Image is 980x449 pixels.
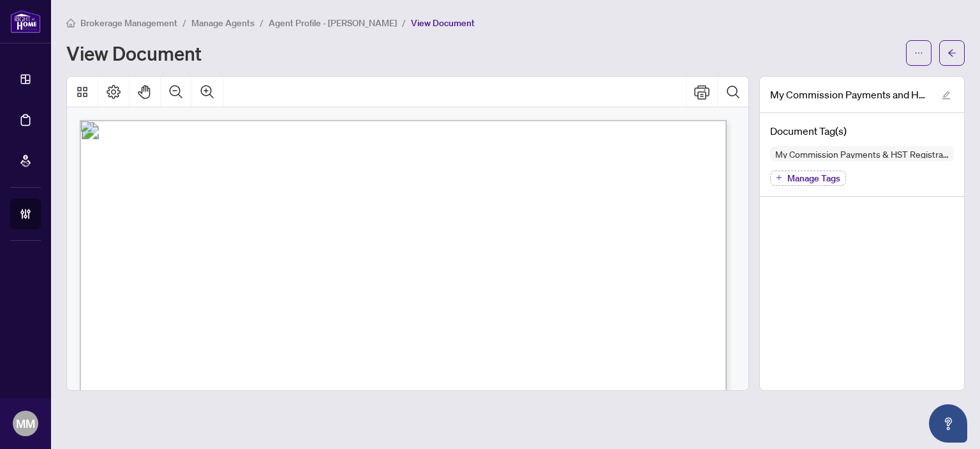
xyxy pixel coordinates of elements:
[914,49,923,57] span: ellipsis
[770,123,954,139] h4: Document Tag(s)
[776,174,782,181] span: plus
[66,19,75,27] span: home
[770,87,930,102] span: My Commission Payments and HST Registration.pdf
[770,149,954,158] span: My Commission Payments & HST Registration
[942,91,951,100] span: edit
[260,15,264,30] li: /
[929,404,967,443] button: Open asap
[770,171,846,186] button: Manage Tags
[269,17,397,29] span: Agent Profile - [PERSON_NAME]
[947,49,956,57] span: arrow-left
[411,17,475,29] span: View Document
[182,15,186,30] li: /
[787,174,840,183] span: Manage Tags
[402,15,406,30] li: /
[80,17,177,29] span: Brokerage Management
[191,17,255,29] span: Manage Agents
[16,415,35,432] span: MM
[10,10,41,33] img: logo
[66,43,202,63] h1: View Document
